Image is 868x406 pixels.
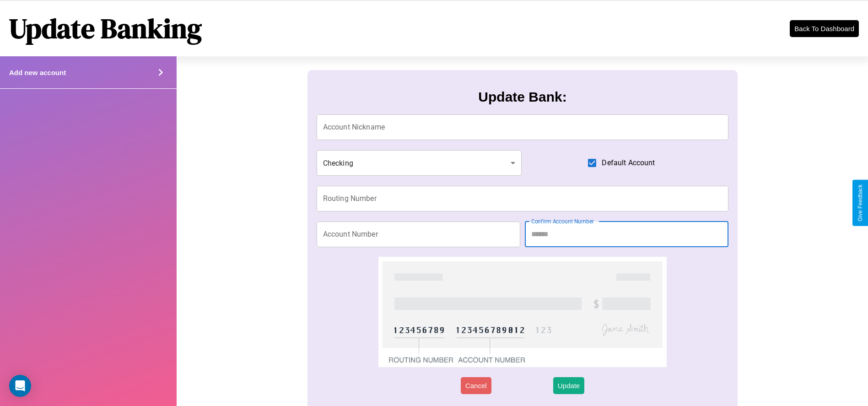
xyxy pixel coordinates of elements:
[317,150,522,176] div: Checking
[531,217,594,225] label: Confirm Account Number
[478,89,566,105] h3: Update Bank:
[9,10,202,47] h1: Update Banking
[9,375,31,397] div: Open Intercom Messenger
[602,157,655,168] span: Default Account
[9,69,66,76] h4: Add new account
[378,257,667,367] img: check
[461,377,491,394] button: Cancel
[857,184,863,222] div: Give Feedback
[553,377,584,394] button: Update
[790,20,859,37] button: Back To Dashboard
